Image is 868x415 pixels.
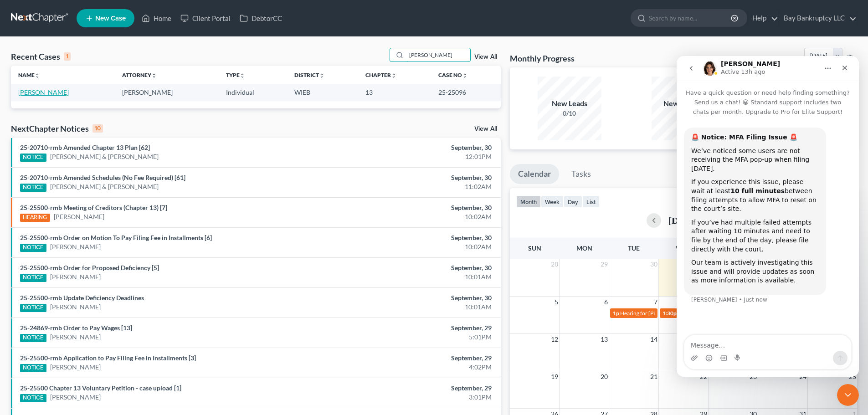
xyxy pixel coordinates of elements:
[151,73,157,78] i: unfold_more
[20,214,50,222] div: HEARING
[20,234,212,241] a: 25-25500-rmb Order on Motion To Pay Filing Fee in Installments [6]
[50,182,159,191] a: [PERSON_NAME] & [PERSON_NAME]
[50,302,101,312] a: [PERSON_NAME]
[563,164,599,184] a: Tasks
[538,109,601,118] div: 0/10
[115,84,219,101] td: [PERSON_NAME]
[340,212,492,221] div: 10:02AM
[613,310,619,317] span: 1p
[340,182,492,191] div: 11:02AM
[462,73,467,78] i: unfold_more
[20,264,159,272] a: 25-25500-rmb Order for Proposed Deficiency [5]
[20,394,46,402] div: NOTICE
[340,363,492,372] div: 4:02PM
[365,72,396,78] a: Chapterunfold_more
[677,56,859,377] iframe: Intercom live chat
[18,88,69,96] a: [PERSON_NAME]
[20,244,46,252] div: NOTICE
[294,72,324,78] a: Districtunfold_more
[837,384,859,406] iframe: Intercom live chat
[652,98,715,109] div: New Clients
[122,72,157,78] a: Attorneyunfold_more
[11,51,71,62] div: Recent Cases
[64,52,71,61] div: 1
[50,242,101,251] a: [PERSON_NAME]
[550,371,559,382] span: 19
[11,123,103,134] div: NextChapter Notices
[474,126,497,132] a: View All
[628,244,640,252] span: Tue
[20,274,46,282] div: NOTICE
[20,143,150,151] a: 25-20710-rmb Amended Chapter 13 Plan [62]
[340,393,492,402] div: 3:01PM
[340,152,492,161] div: 12:01PM
[340,293,492,302] div: September, 30
[649,259,658,270] span: 30
[779,10,857,26] a: Bay Bankruptcy LLC
[600,334,609,345] span: 13
[676,244,691,252] span: Wed
[50,272,101,282] a: [PERSON_NAME]
[510,53,575,64] h3: Monthly Progress
[649,371,658,382] span: 21
[340,302,492,312] div: 10:01AM
[235,10,287,26] a: DebtorCC
[340,354,492,363] div: September, 29
[652,109,715,118] div: 0/7
[50,363,101,372] a: [PERSON_NAME]
[319,73,324,78] i: unfold_more
[600,259,609,270] span: 29
[54,212,104,221] a: [PERSON_NAME]
[340,272,492,282] div: 10:01AM
[391,73,396,78] i: unfold_more
[748,10,778,26] a: Help
[20,354,196,362] a: 25-25500-rmb Application to Pay Filing Fee in Installments [3]
[50,393,101,402] a: [PERSON_NAME]
[20,364,46,372] div: NOTICE
[340,333,492,342] div: 5:01PM
[20,294,144,302] a: 25-25500-rmb Update Deficiency Deadlines
[18,72,40,78] a: Nameunfold_more
[438,72,467,78] a: Case Nounfold_more
[582,195,600,208] button: list
[653,297,658,307] span: 7
[287,84,358,101] td: WIEB
[474,54,497,60] a: View All
[219,84,287,101] td: Individual
[20,174,185,181] a: 25-20710-rmb Amended Schedules (No Fee Required) [61]
[340,173,492,182] div: September, 30
[340,384,492,393] div: September, 29
[340,203,492,212] div: September, 30
[340,323,492,333] div: September, 29
[358,84,431,101] td: 13
[510,164,559,184] a: Calendar
[340,263,492,272] div: September, 30
[20,384,181,392] a: 25-25500 Chapter 13 Voluntary Petition - case upload [1]
[564,195,582,208] button: day
[20,324,132,332] a: 25-24869-rmb Order to Pay Wages [13]
[649,10,732,26] input: Search by name...
[35,73,40,78] i: unfold_more
[176,10,235,26] a: Client Portal
[603,297,609,307] span: 6
[95,15,126,22] span: New Case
